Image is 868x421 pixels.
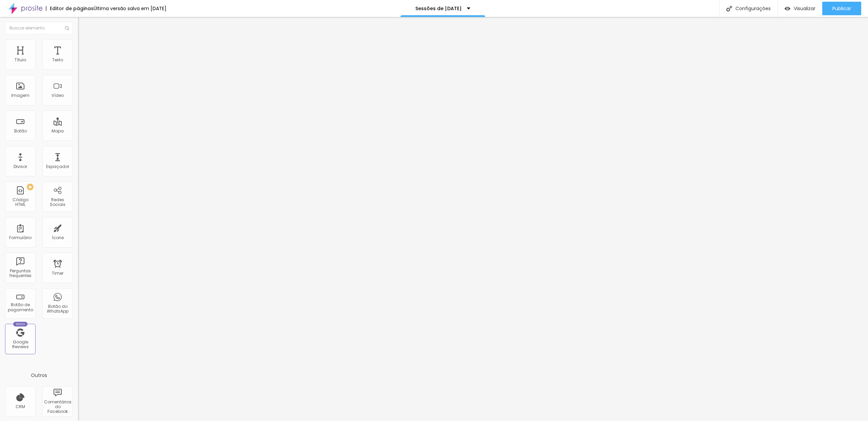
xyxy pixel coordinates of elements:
span: Publicar [832,6,851,11]
div: Editor de páginas [46,6,94,11]
div: Timer [52,271,63,276]
div: Formulário [9,235,32,240]
p: Sessões de [DATE] [415,6,462,11]
div: Redes Sociais [44,197,71,207]
img: Icone [65,26,69,30]
div: Mapa [52,129,64,133]
img: Icone [726,6,732,12]
div: Última versão salva em [DATE] [94,6,166,11]
div: Título [15,58,26,62]
div: Texto [52,58,63,62]
div: Divisor [14,164,27,169]
div: Vídeo [52,93,64,98]
button: Publicar [822,2,861,15]
div: Botão do WhatsApp [44,304,71,314]
input: Buscar elemento [5,22,73,34]
div: Espaçador [46,164,69,169]
button: Visualizar [778,2,822,15]
div: Botão [14,129,27,133]
div: Google Reviews [7,340,34,350]
div: Novo [13,322,28,327]
div: Botão de pagamento [7,302,34,312]
div: Ícone [52,235,64,240]
iframe: Editor [78,17,868,421]
img: view-1.svg [785,6,790,12]
div: Imagem [11,93,29,98]
div: Perguntas frequentes [7,269,34,278]
div: Comentários do Facebook [44,400,71,414]
div: CRM [16,404,25,409]
span: Visualizar [794,6,815,11]
div: Código HTML [7,197,34,207]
